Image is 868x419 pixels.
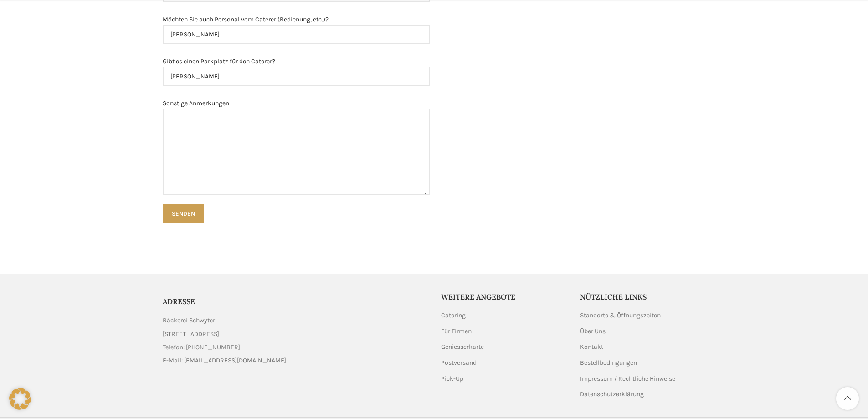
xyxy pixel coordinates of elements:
[163,98,430,195] label: Sonstige Anmerkungen
[163,329,219,339] span: [STREET_ADDRESS]
[163,356,427,366] a: List item link
[441,342,485,352] a: Geniesserkarte
[580,342,604,352] a: Kontakt
[441,327,473,336] a: Für Firmen
[836,387,859,410] a: Scroll to top button
[580,358,638,367] a: Bestellbedingungen
[441,374,464,383] a: Pick-Up
[580,327,606,336] a: Über Uns
[163,342,427,352] a: List item link
[441,311,467,320] a: Catering
[163,297,195,306] span: ADRESSE
[163,57,430,86] label: Gibt es einen Parkplatz für den Caterer?
[580,311,662,320] a: Standorte & Öffnungszeiten
[580,374,676,383] a: Impressum / Rechtliche Hinweise
[163,316,215,326] span: Bäckerei Schwyter
[580,292,706,302] h5: Nützliche Links
[163,67,430,86] input: Gibt es einen Parkplatz für den Caterer?
[441,292,567,302] h5: Weitere Angebote
[163,15,430,44] label: Möchten Sie auch Personal vom Caterer (Bedienung, etc.)?
[441,358,478,367] a: Postversand
[163,204,204,223] input: Senden
[163,109,430,195] textarea: Sonstige Anmerkungen
[163,25,430,44] input: Möchten Sie auch Personal vom Caterer (Bedienung, etc.)?
[580,390,645,399] a: Datenschutzerklärung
